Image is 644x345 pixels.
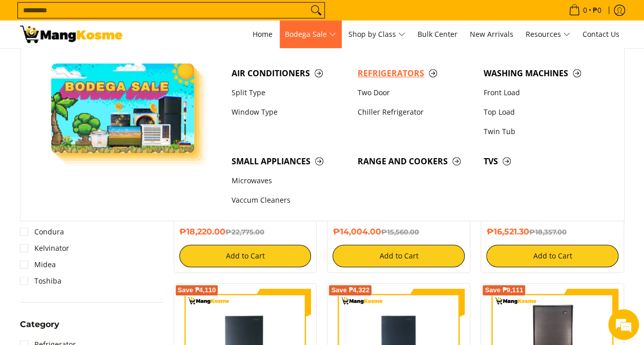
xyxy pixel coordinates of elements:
[486,245,618,267] button: Add to Cart
[479,152,605,171] a: TVs
[232,67,347,80] span: Air Conditioners
[226,171,352,191] a: Microwaves
[226,152,352,171] a: Small Appliances
[20,320,59,336] summary: Open
[352,152,479,171] a: Range and Cookers
[20,240,69,256] a: Kelvinator
[20,224,64,240] a: Condura
[51,63,195,153] img: Bodega Sale
[53,57,172,71] div: Chat with us now
[232,155,347,168] span: Small Appliances
[226,83,352,102] a: Split Type
[226,63,352,83] a: Air Conditioners
[486,227,618,237] h6: ₱16,521.30
[412,20,463,48] a: Bulk Center
[352,63,479,83] a: Refrigerators
[226,191,352,210] a: Vaccum Cleaners
[566,5,605,16] span: •
[577,20,625,48] a: Contact Us
[20,256,56,273] a: Midea
[20,26,122,43] img: Bodega Sale Refrigerator l Mang Kosme: Home Appliances Warehouse Sale
[5,233,195,269] textarea: Type your message and hit 'Enter'
[226,102,352,122] a: Window Type
[179,227,311,237] h6: ₱18,220.00
[418,29,458,39] span: Bulk Center
[479,63,605,83] a: Washing Machines
[485,287,523,293] span: Save ₱9,111
[479,122,605,141] a: Twin Tub
[331,287,369,293] span: Save ₱4,322
[529,228,566,236] del: ₱18,357.00
[343,20,410,48] a: Shop by Class
[348,28,405,41] span: Shop by Class
[225,228,264,236] del: ₱22,775.00
[333,227,465,237] h6: ₱14,004.00
[484,155,599,168] span: TVs
[358,155,473,168] span: Range and Cookers
[179,245,311,267] button: Add to Cart
[521,20,575,48] a: Resources
[358,67,473,80] span: Refrigerators
[465,20,518,48] a: New Arrivals
[280,20,341,48] a: Bodega Sale
[308,3,324,18] button: Search
[470,29,513,39] span: New Arrivals
[479,83,605,102] a: Front Load
[253,29,273,39] span: Home
[484,67,599,80] span: Washing Machines
[581,7,589,14] span: 0
[20,320,59,329] span: Category
[352,102,479,122] a: Chiller Refrigerator
[133,20,625,48] nav: Main Menu
[168,5,193,30] div: Minimize live chat window
[381,228,419,236] del: ₱15,560.00
[526,28,570,41] span: Resources
[285,28,336,41] span: Bodega Sale
[178,287,216,293] span: Save ₱4,110
[352,83,479,102] a: Two Door
[591,7,603,14] span: ₱0
[20,273,61,289] a: Toshiba
[59,106,141,209] span: We're online!
[479,102,605,122] a: Top Load
[583,29,619,39] span: Contact Us
[247,20,278,48] a: Home
[333,245,465,267] button: Add to Cart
